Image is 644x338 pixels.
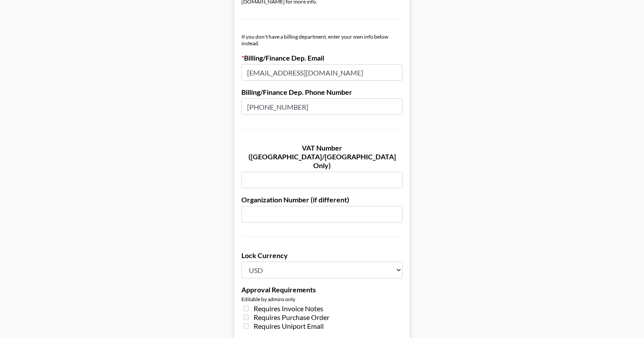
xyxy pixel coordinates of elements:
[241,251,403,260] label: Lock Currency
[241,144,403,170] label: VAT Number ([GEOGRAPHIC_DATA]/[GEOGRAPHIC_DATA] Only)
[241,296,403,302] div: Editable by admins only
[254,322,324,331] span: Requires Uniport Email
[241,285,403,294] label: Approval Requirements
[241,195,403,204] label: Organization Number (if different)
[241,33,403,47] div: If you don't have a billing department, enter your own info below instead.
[241,88,403,97] label: Billing/Finance Dep. Phone Number
[254,313,329,322] span: Requires Purchase Order
[254,304,323,313] span: Requires Invoice Notes
[241,54,403,62] label: Billing/Finance Dep. Email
